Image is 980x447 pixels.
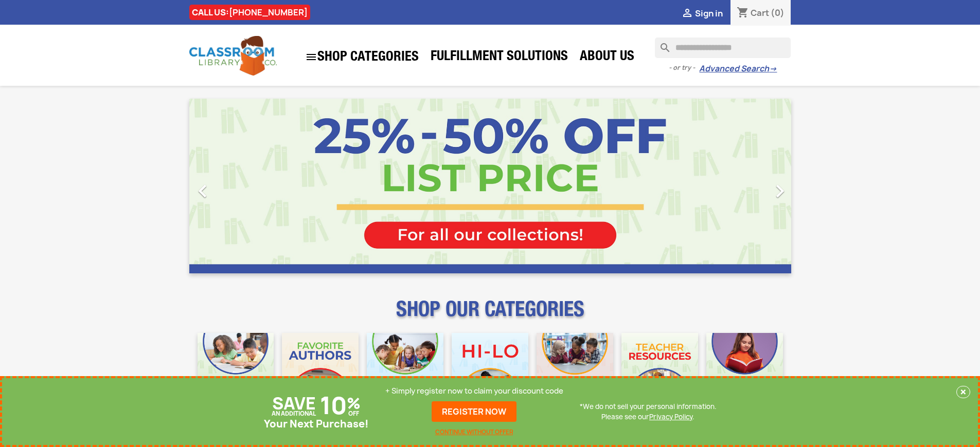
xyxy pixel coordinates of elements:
i:  [681,8,693,20]
a: SHOP CATEGORIES [300,46,424,68]
span: → [769,64,777,74]
input: Search [655,38,791,58]
img: CLC_Bulk_Mobile.jpg [198,333,274,409]
a: Fulfillment Solutions [425,47,573,68]
span: (0) [771,7,785,18]
ul: Carousel container [189,99,791,273]
div: CALL US: [189,5,310,20]
i:  [305,51,317,63]
i: search [655,38,667,50]
i:  [767,178,793,204]
img: CLC_Teacher_Resources_Mobile.jpg [621,333,698,409]
img: CLC_Phonics_And_Decodables_Mobile.jpg [367,333,443,409]
p: SHOP OUR CATEGORIES [189,306,791,325]
span: Cart [751,7,769,18]
img: CLC_Fiction_Nonfiction_Mobile.jpg [537,333,613,409]
img: CLC_Favorite_Authors_Mobile.jpg [282,333,359,409]
img: CLC_HiLo_Mobile.jpg [452,333,528,409]
span: - or try - [669,63,699,73]
a: About Us [575,47,639,68]
a: Previous [189,99,280,273]
a: [PHONE_NUMBER] [229,7,308,18]
i: shopping_cart [737,7,749,20]
a: Next [701,99,791,273]
span: Sign in [695,8,723,19]
a:  Sign in [681,8,723,19]
img: Classroom Library Company [189,36,277,76]
i:  [190,178,216,204]
a: Advanced Search→ [699,64,777,74]
img: CLC_Dyslexia_Mobile.jpg [706,333,783,409]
